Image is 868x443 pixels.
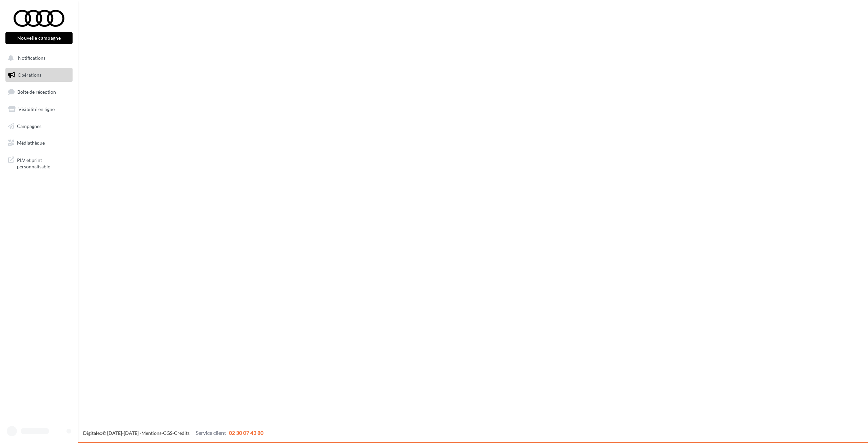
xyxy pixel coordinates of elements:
a: Campagnes [4,119,74,133]
a: Opérations [4,68,74,82]
span: Notifications [18,55,45,61]
a: Mentions [141,430,161,436]
button: Notifications [4,51,71,65]
a: PLV et print personnalisable [4,153,74,173]
span: © [DATE]-[DATE] - - - [83,430,263,436]
span: Visibilité en ligne [18,106,55,112]
span: 02 30 07 43 80 [229,429,263,436]
a: Digitaleo [83,430,102,436]
span: Opérations [18,72,41,78]
span: Boîte de réception [17,89,56,95]
a: Crédits [174,430,190,436]
a: Boîte de réception [4,85,74,99]
a: CGS [163,430,172,436]
span: Médiathèque [17,140,45,146]
span: Campagnes [17,123,41,129]
span: PLV et print personnalisable [17,155,70,170]
span: Service client [196,429,226,436]
a: Visibilité en ligne [4,102,74,116]
button: Nouvelle campagne [5,32,73,44]
a: Médiathèque [4,136,74,150]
